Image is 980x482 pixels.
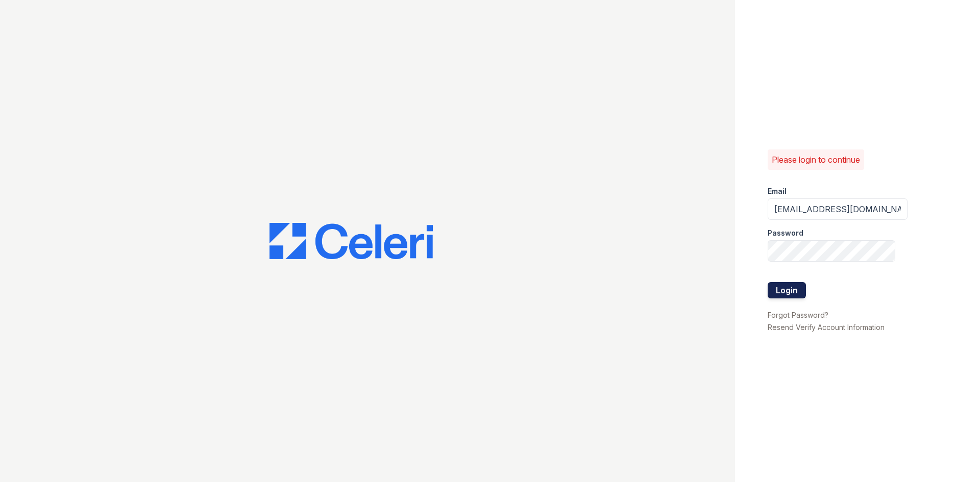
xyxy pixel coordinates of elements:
button: Login [768,282,806,298]
img: CE_Logo_Blue-a8612792a0a2168367f1c8372b55b34899dd931a85d93a1a3d3e32e68fde9ad4.png [269,223,433,260]
label: Password [768,228,803,238]
a: Resend Verify Account Information [768,323,885,332]
label: Email [768,186,787,196]
p: Please login to continue [772,154,860,166]
a: Forgot Password? [768,311,828,319]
